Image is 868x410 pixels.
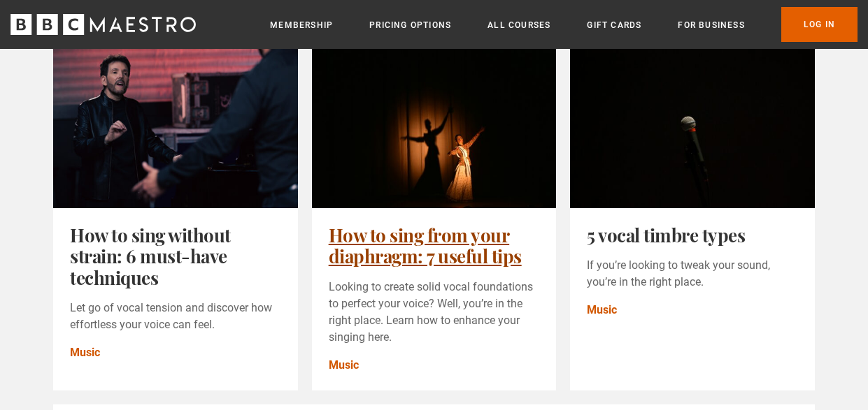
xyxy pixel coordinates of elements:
a: Music [587,302,617,319]
a: For business [678,18,744,32]
a: Log In [781,7,858,42]
nav: Primary [270,7,858,42]
svg: BBC Maestro [10,14,196,35]
a: 5 vocal timbre types [587,223,745,247]
a: Membership [270,18,333,32]
a: How to sing from your diaphragm: 7 useful tips [329,223,522,268]
a: Pricing Options [369,18,451,32]
a: Gift Cards [587,18,641,32]
a: How to sing without strain: 6 must-have techniques [70,223,231,290]
a: All Courses [488,18,550,32]
a: Music [70,344,100,361]
a: Music [329,357,359,374]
